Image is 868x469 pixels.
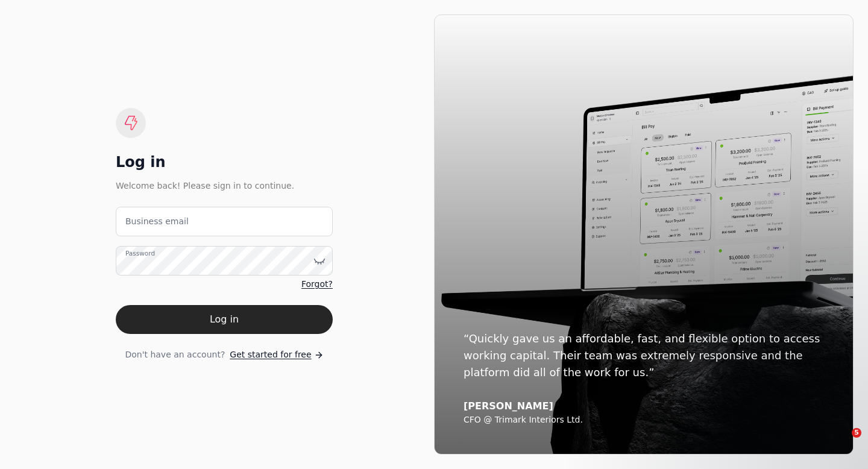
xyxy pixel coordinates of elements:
a: Get started for free [230,348,323,361]
a: Forgot? [301,278,333,291]
label: Business email [125,215,189,228]
label: Password [125,249,155,259]
span: Don't have an account? [125,348,225,361]
div: [PERSON_NAME] [464,400,824,412]
button: Log in [116,305,333,334]
div: “Quickly gave us an affordable, fast, and flexible option to access working capital. Their team w... [464,330,824,381]
div: CFO @ Trimark Interiors Ltd. [464,415,824,426]
iframe: Intercom live chat [827,428,856,457]
span: 5 [852,428,861,438]
div: Log in [116,153,333,172]
div: Welcome back! Please sign in to continue. [116,179,333,192]
span: Get started for free [230,348,311,361]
